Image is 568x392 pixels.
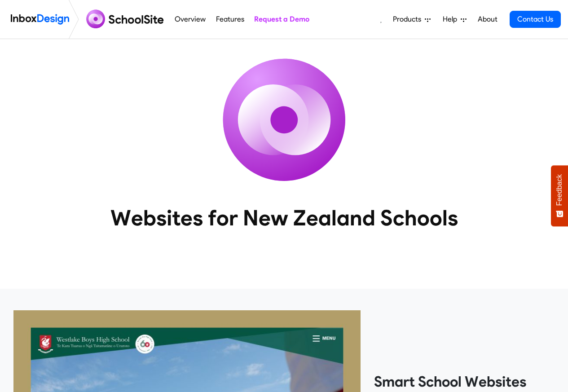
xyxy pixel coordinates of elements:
[389,10,434,28] a: Products
[213,10,247,28] a: Features
[251,10,312,28] a: Request a Demo
[203,39,365,201] img: icon_schoolsite.svg
[374,373,555,391] heading: Smart School Websites
[83,9,170,30] img: schoolsite logo
[393,14,425,25] span: Products
[475,10,500,28] a: About
[555,174,564,206] span: Feedback
[172,10,208,28] a: Overview
[439,10,470,28] a: Help
[71,204,498,231] heading: Websites for New Zealand Schools
[443,14,461,25] span: Help
[551,165,568,226] button: Feedback - Show survey
[510,11,561,28] a: Contact Us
